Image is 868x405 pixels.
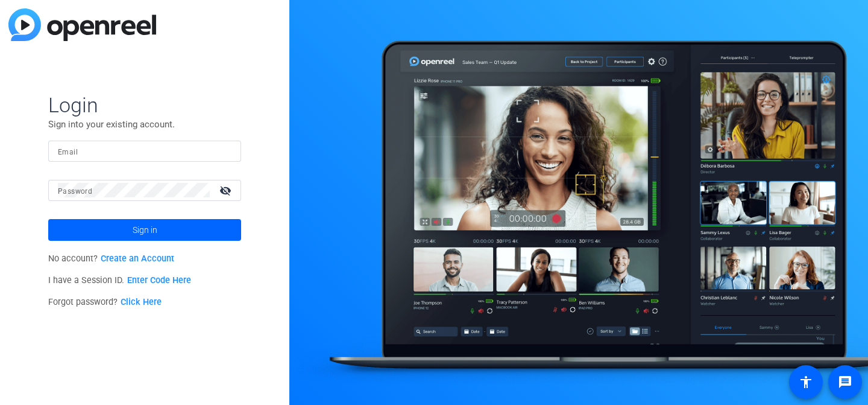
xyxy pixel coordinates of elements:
span: Sign in [133,215,157,245]
p: Sign into your existing account. [48,118,241,131]
span: No account? [48,254,174,264]
a: Create an Account [101,254,174,264]
mat-label: Password [58,187,92,196]
button: Sign in [48,219,241,241]
a: Enter Code Here [127,275,191,285]
mat-icon: accessibility [799,375,813,389]
input: Enter Email Address [58,144,231,158]
span: I have a Session ID. [48,275,191,285]
span: Login [48,92,241,118]
span: Forgot password? [48,297,162,307]
mat-icon: visibility_off [212,182,241,199]
img: blue-gradient.svg [8,8,156,41]
a: Click Here [121,297,162,307]
mat-icon: message [838,375,852,389]
mat-label: Email [58,148,78,156]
